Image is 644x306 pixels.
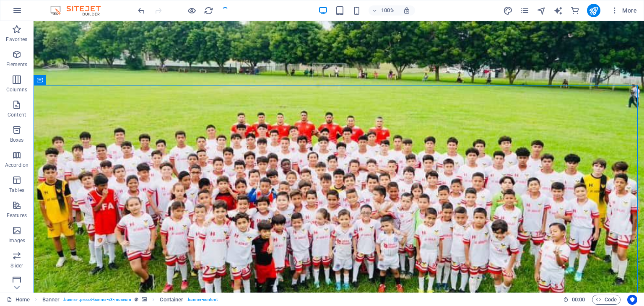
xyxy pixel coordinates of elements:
i: Pages (Ctrl+Alt+S) [520,6,530,16]
span: More [610,6,637,15]
span: Code [596,295,617,305]
p: Boxes [10,137,24,143]
p: Columns [6,86,27,93]
span: : [578,296,579,303]
button: pages [520,5,530,16]
p: Tables [9,187,24,194]
button: reload [203,5,213,16]
button: Code [592,295,621,305]
button: More [607,4,640,17]
button: publish [587,4,600,17]
h6: 100% [381,5,395,16]
p: Features [7,212,27,219]
button: Click here to leave preview mode and continue editing [187,5,197,16]
span: Click to select. Double-click to edit [160,295,183,305]
span: . banner-content [187,295,217,305]
button: 100% [369,5,398,16]
p: Content [8,112,26,118]
i: Undo: Edit headline (Ctrl+Z) [137,6,146,16]
i: This element contains a background [142,297,147,302]
i: AI Writer [553,6,563,16]
button: Usercentrics [627,295,637,305]
i: Navigator [537,6,546,16]
span: Click to select. Double-click to edit [42,295,60,305]
i: On resize automatically adjust zoom level to fit chosen device. [403,7,410,14]
button: commerce [570,5,580,16]
i: Design (Ctrl+Alt+Y) [503,6,513,16]
a: Click to cancel selection. Double-click to open Pages [7,295,30,305]
p: Slider [10,262,23,269]
i: This element is a customizable preset [135,297,138,302]
p: Favorites [6,36,27,43]
span: 00 00 [572,295,585,305]
button: undo [136,5,146,16]
button: navigator [537,5,547,16]
p: Images [8,237,26,244]
button: design [503,5,513,16]
button: text_generator [553,5,563,16]
nav: breadcrumb [42,295,218,305]
p: Accordion [5,162,29,169]
span: . banner .preset-banner-v3-museum [63,295,131,305]
p: Elements [6,61,28,68]
img: Editor Logo [48,5,111,16]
